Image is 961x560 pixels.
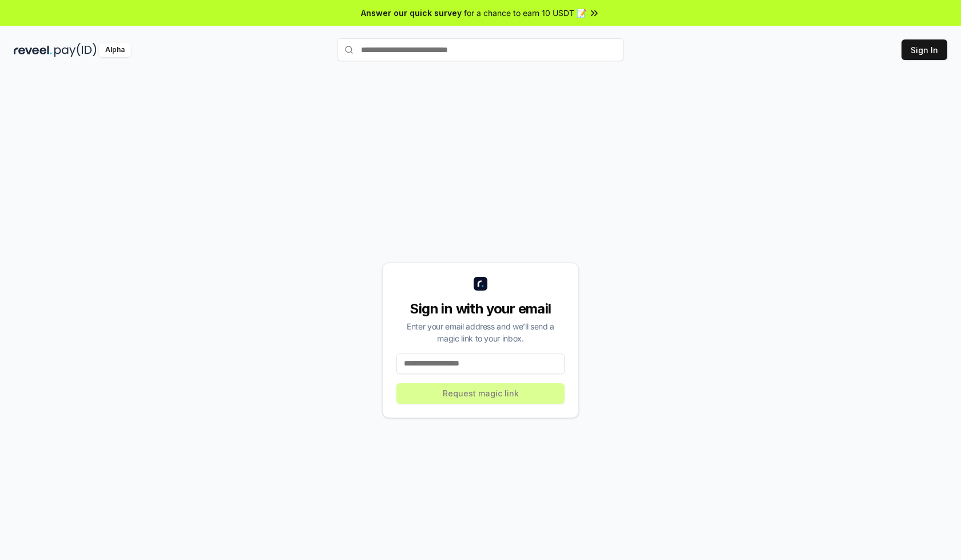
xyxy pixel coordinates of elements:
[474,277,487,291] img: logo_small
[14,43,52,57] img: reveel_dark
[361,7,462,19] span: Answer our quick survey
[396,320,565,344] div: Enter your email address and we’ll send a magic link to your inbox.
[396,300,565,318] div: Sign in with your email
[54,43,97,57] img: pay_id
[902,39,947,60] button: Sign In
[99,43,131,57] div: Alpha
[464,7,586,19] span: for a chance to earn 10 USDT 📝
